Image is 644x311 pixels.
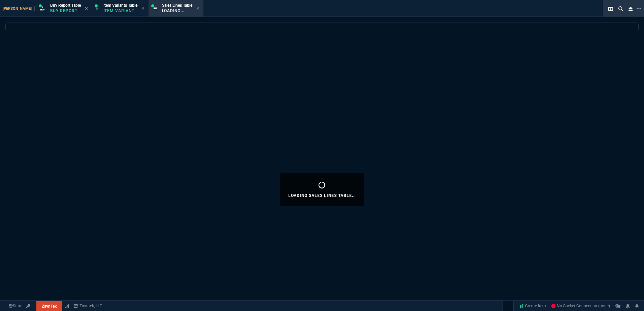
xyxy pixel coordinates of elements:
a: API TOKEN [24,303,32,309]
a: msbcCompanyName [71,303,104,309]
nx-icon: Search [616,5,626,13]
nx-icon: Close Tab [196,6,199,11]
nx-icon: Close Tab [85,6,88,11]
span: Item Variants Table [103,3,137,8]
span: [PERSON_NAME] [3,6,35,11]
a: Global State [7,303,24,309]
p: Loading... [162,8,192,13]
nx-icon: Open New Tab [637,5,641,12]
a: Create Item [516,301,549,311]
span: Buy Report Table [50,3,81,8]
nx-icon: Close Tab [141,6,144,11]
span: Sales Lines Table [162,3,192,8]
p: Loading Sales Lines Table... [288,193,356,198]
span: No Socket Connection (none) [551,304,610,308]
nx-icon: Split Panels [606,5,616,13]
nx-icon: Close Workbench [626,5,635,13]
p: Item Variant [103,8,137,13]
p: Buy Report [50,8,81,13]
